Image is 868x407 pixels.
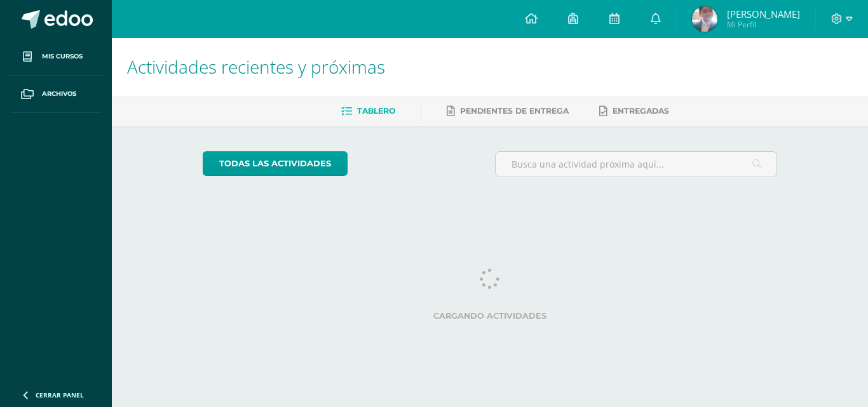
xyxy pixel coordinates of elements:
[692,6,717,32] img: 5c1d6e0b6d51fe301902b7293f394704.png
[447,101,569,121] a: Pendientes de entrega
[42,89,76,99] span: Archivos
[10,38,102,76] a: Mis cursos
[127,55,385,79] span: Actividades recientes y próximas
[203,311,778,321] label: Cargando actividades
[10,76,102,113] a: Archivos
[460,106,569,116] span: Pendientes de entrega
[496,152,777,177] input: Busca una actividad próxima aquí...
[42,51,83,62] span: Mis cursos
[341,101,395,121] a: Tablero
[727,19,800,30] span: Mi Perfil
[36,390,84,399] span: Cerrar panel
[203,151,348,176] a: todas las Actividades
[357,106,395,116] span: Tablero
[727,8,800,20] span: [PERSON_NAME]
